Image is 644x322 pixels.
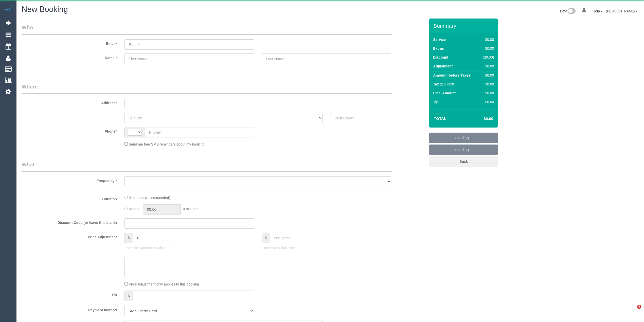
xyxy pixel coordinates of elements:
input: Suburb* [124,113,254,123]
div: $0.00 [480,46,494,51]
legend: Who [22,24,392,35]
span: 4 [637,305,641,309]
label: Tip [18,291,121,297]
label: Amount (before Taxes) [433,73,471,78]
div: ($0.00) [480,55,494,60]
img: New interface [567,8,576,15]
label: Extras [433,46,444,51]
label: Tax @ 0.00% [433,82,454,87]
label: Final Amount [433,91,456,96]
a: [PERSON_NAME] [606,9,638,13]
div: $0.00 [480,37,494,42]
span: 0 minutes (recommended) [129,196,170,200]
span: $ [262,233,270,243]
div: $0.00 [480,82,494,87]
input: Post Code* [330,113,391,123]
div: $0.00 [480,91,494,96]
div: $0.00 [480,99,494,104]
legend: Where [22,83,392,94]
label: Duration [18,195,121,202]
label: Discount [433,55,448,60]
div: $0.00 [480,64,494,69]
label: Name * [18,53,121,60]
a: Beta [560,9,576,13]
p: Enter the Amount to Adjust, or [124,245,254,251]
a: Help [593,9,602,13]
span: New Booking [22,5,68,14]
span: Manual [129,207,140,211]
label: Address* [18,99,121,105]
label: Adjustment [433,64,453,69]
span: $ [124,291,133,301]
span: 0 minutes [183,207,198,211]
label: Payment method [18,306,121,313]
legend: What [22,161,392,172]
a: Back [429,156,498,167]
strong: Total [434,116,446,121]
label: Frequency * [18,176,121,183]
input: Last Name* [262,53,391,64]
label: Phone* [18,127,121,134]
input: Email* [124,39,254,50]
input: Phone* [145,127,254,137]
label: Discount Code (or leave this blank) [18,218,121,225]
h3: Summary [433,23,495,29]
label: Tip [433,99,438,104]
span: $ [124,233,133,243]
p: Enter your Final Price [262,245,391,251]
iframe: Intercom live chat [627,305,639,317]
input: First Name* [124,53,254,64]
div: $0.00 [480,73,494,78]
label: Price Adjustment [18,233,121,240]
label: Service [433,37,446,42]
img: Automaid Logo [3,5,13,12]
label: Email* [18,39,121,46]
input: final price [270,233,391,243]
span: Send me free SMS reminders about my booking [129,142,205,146]
span: Price Adjustment only applies to this booking [129,282,199,286]
h4: $0.00 [469,117,493,121]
